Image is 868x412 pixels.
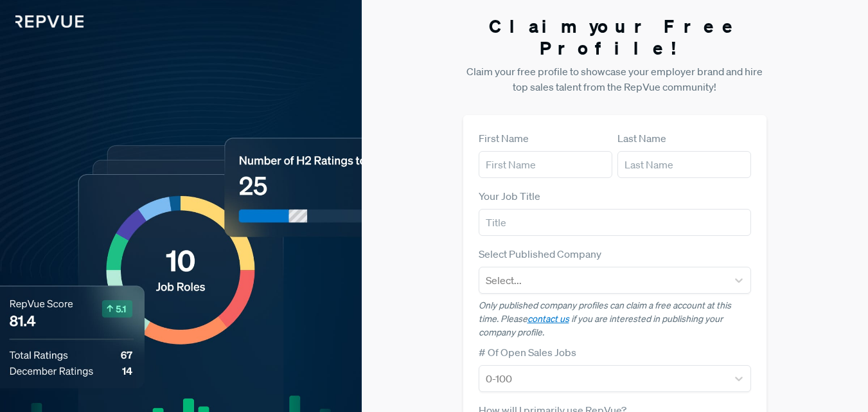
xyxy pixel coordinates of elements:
[463,15,767,58] h3: Claim your Free Profile!
[479,299,752,339] p: Only published company profiles can claim a free account at this time. Please if you are interest...
[479,345,576,360] label: # Of Open Sales Jobs
[617,130,666,146] label: Last Name
[527,313,569,325] a: contact us
[479,246,601,262] label: Select Published Company
[479,151,612,178] input: First Name
[463,64,767,94] p: Claim your free profile to showcase your employer brand and hire top sales talent from the RepVue...
[617,151,751,178] input: Last Name
[479,188,540,204] label: Your Job Title
[479,130,529,146] label: First Name
[479,209,752,236] input: Title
